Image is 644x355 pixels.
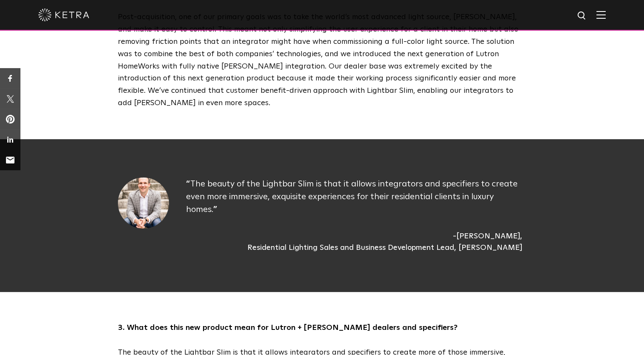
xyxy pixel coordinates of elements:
[38,9,89,21] img: ketra-logo-2019-white
[118,11,527,109] p: Post-acquisition, one of our primary goals was to take the world’s most advanced light source, [P...
[186,177,527,216] p: The beauty of the Lightbar Slim is that it allows integrators and specifiers to create even more ...
[577,11,587,21] img: search icon
[118,324,458,332] strong: 3. What does this new product mean for Lutron + [PERSON_NAME] dealers and specifiers?
[596,11,606,19] img: Hamburger%20Nav.svg
[453,231,522,242] div: [PERSON_NAME]
[247,242,522,254] div: Residential Lighting Sales and Business Development Lead, [PERSON_NAME]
